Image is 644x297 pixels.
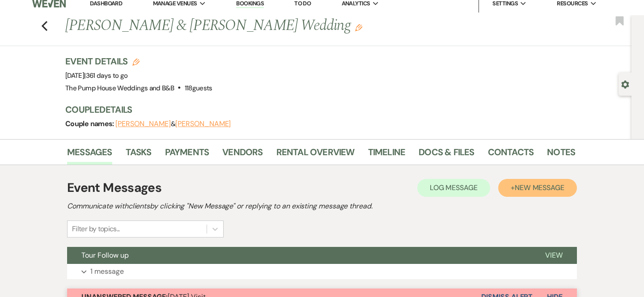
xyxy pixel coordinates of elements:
[621,80,629,88] button: Open lead details
[488,145,534,165] a: Contacts
[498,179,577,197] button: +New Message
[67,145,112,165] a: Messages
[115,120,171,127] button: [PERSON_NAME]
[531,247,577,264] button: View
[368,145,406,165] a: Timeline
[90,266,124,277] p: 1 message
[72,224,120,234] div: Filter by topics...
[545,250,563,260] span: View
[65,15,466,37] h1: [PERSON_NAME] & [PERSON_NAME] Wedding
[67,247,531,264] button: Tour Follow up
[515,183,564,192] span: New Message
[67,201,577,212] h2: Communicate with clients by clicking "New Message" or replying to an existing message thread.
[67,264,577,279] button: 1 message
[430,183,478,192] span: Log Message
[547,145,575,165] a: Notes
[355,23,362,31] button: Edit
[417,179,490,197] button: Log Message
[65,103,566,116] h3: Couple Details
[67,178,161,197] h1: Event Messages
[81,250,129,260] span: Tour Follow up
[115,119,231,128] span: &
[86,71,128,80] span: 361 days to go
[185,84,212,93] span: 118 guests
[165,145,209,165] a: Payments
[65,119,115,128] span: Couple names:
[65,55,212,68] h3: Event Details
[84,71,127,80] span: |
[65,84,174,93] span: The Pump House Weddings and B&B
[65,71,128,80] span: [DATE]
[222,145,263,165] a: Vendors
[276,145,355,165] a: Rental Overview
[126,145,152,165] a: Tasks
[175,120,231,127] button: [PERSON_NAME]
[419,145,474,165] a: Docs & Files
